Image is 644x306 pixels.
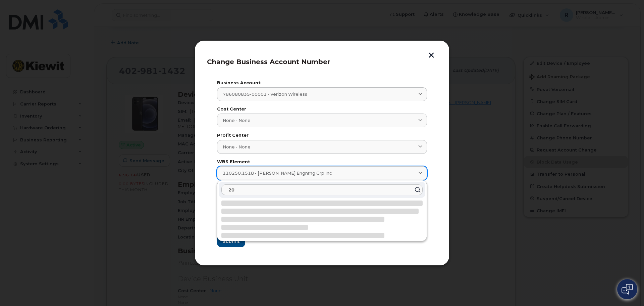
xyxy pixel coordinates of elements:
button: Submit [217,235,245,247]
span: None - None [223,117,251,124]
img: Open chat [622,284,633,295]
a: 110250.1518 - [PERSON_NAME] Engnrng Grp Inc [217,166,427,180]
a: None - None [217,114,427,127]
a: 786080835-00001 - Verizon Wireless [217,87,427,101]
label: Business Account: [217,81,427,85]
span: Submit [223,238,239,245]
span: 786080835-00001 - Verizon Wireless [223,91,307,97]
label: Cost Center [217,107,427,112]
span: Change Business Account Number [207,58,330,66]
a: None - None [217,140,427,154]
label: WBS Element [217,160,427,164]
label: Profit Center [217,133,427,138]
span: None - None [223,144,251,150]
span: 110250.1518 - [PERSON_NAME] Engnrng Grp Inc [223,170,332,176]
